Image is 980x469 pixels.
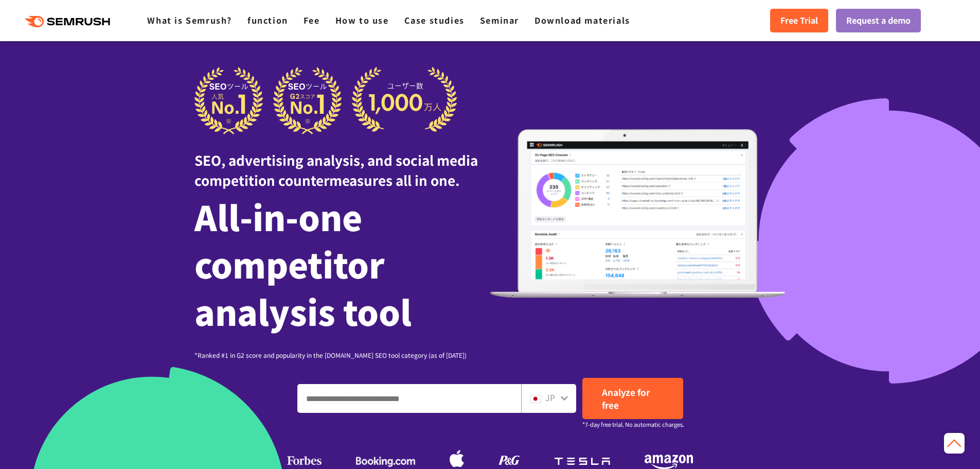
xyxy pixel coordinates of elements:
a: Request a demo [836,9,921,32]
a: Seminar [480,14,519,26]
font: competitor analysis tool [194,239,412,336]
a: Free Trial [770,9,828,32]
font: Analyze for free [602,386,650,411]
font: SEO, advertising analysis, and social media competition countermeasures all in one. [194,150,478,189]
font: *Ranked #1 in G2 score and popularity in the [DOMAIN_NAME] SEO tool category (as of [DATE]) [194,351,467,359]
font: All-in-one [194,192,362,241]
a: Analyze for free [582,378,683,419]
font: Free Trial [780,14,818,26]
a: How to use [335,14,389,26]
font: JP [545,391,555,404]
input: Enter a domain, keyword or URL [298,385,521,412]
font: *7-day free trial. No automatic charges. [582,420,684,428]
a: What is Semrush? [147,14,232,26]
a: function [247,14,288,26]
a: Case studies [404,14,465,26]
font: Request a demo [846,14,911,26]
a: Download materials [534,14,630,26]
a: Fee [304,14,320,26]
